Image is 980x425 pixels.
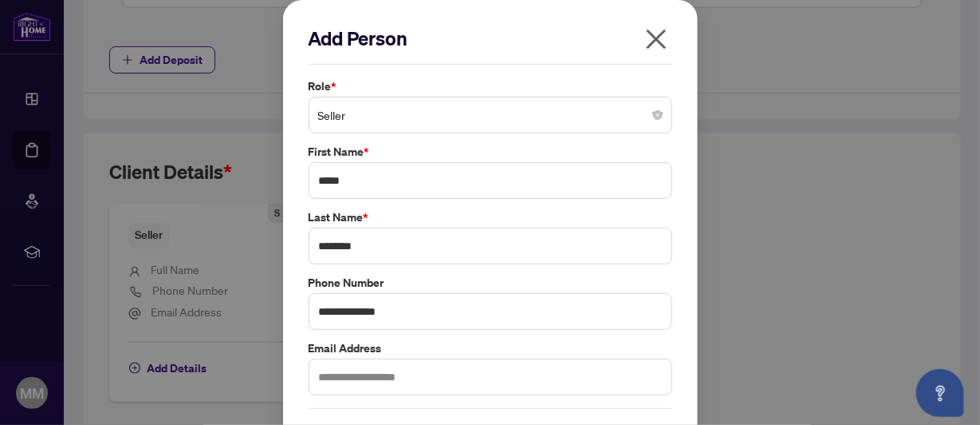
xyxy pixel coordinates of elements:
[309,274,672,292] label: Phone Number
[916,369,964,417] button: Open asap
[643,26,669,52] span: close
[309,340,672,357] label: Email Address
[309,143,672,161] label: First Name
[653,110,663,120] span: close-circle
[309,209,672,226] label: Last Name
[309,77,672,95] label: Role
[309,26,672,51] h2: Add Person
[318,100,663,130] span: Seller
